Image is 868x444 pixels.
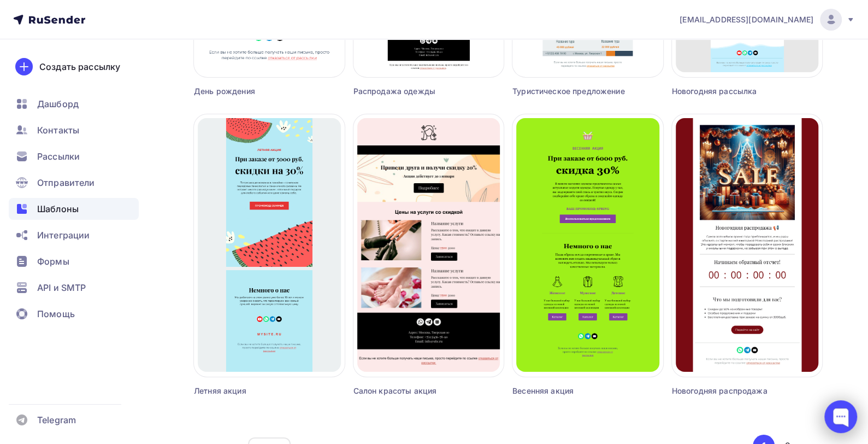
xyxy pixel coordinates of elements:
[680,9,855,31] a: [EMAIL_ADDRESS][DOMAIN_NAME]
[680,14,813,25] span: [EMAIL_ADDRESS][DOMAIN_NAME]
[672,385,785,396] div: Новогодняя распродажа
[353,86,467,97] div: Распродажа одежды
[9,250,139,272] a: Формы
[39,60,120,73] div: Создать рассылку
[194,385,307,396] div: Летняя акция
[37,150,80,163] span: Рассылки
[353,385,467,396] div: Салон красоты акция
[37,97,79,110] span: Дашборд
[37,176,95,189] span: Отправители
[37,202,79,215] span: Шаблоны
[9,93,139,115] a: Дашборд
[9,198,139,220] a: Шаблоны
[512,385,625,396] div: Весенняя акция
[672,86,785,97] div: Новогодняя рассылка
[37,307,75,320] span: Помощь
[37,413,76,427] span: Telegram
[9,119,139,141] a: Контакты
[194,86,307,97] div: День рождения
[512,86,625,97] div: Туристическое предложение
[37,229,90,242] span: Интеграции
[37,255,69,268] span: Формы
[9,145,139,167] a: Рассылки
[37,124,79,137] span: Контакты
[37,281,86,294] span: API и SMTP
[9,172,139,194] a: Отправители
